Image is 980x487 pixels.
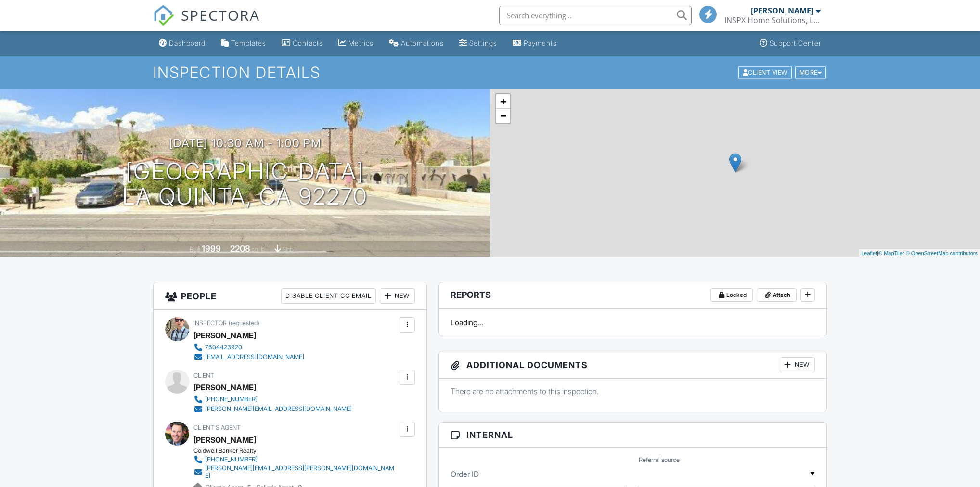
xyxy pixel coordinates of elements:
[181,5,260,25] span: SPECTORA
[859,249,980,257] div: |
[738,66,792,79] div: Client View
[439,351,826,379] h3: Additional Documents
[229,320,259,327] span: (requested)
[153,64,827,81] h1: Inspection Details
[193,433,256,447] a: [PERSON_NAME]
[524,39,557,47] div: Payments
[878,250,904,256] a: © MapTiler
[169,39,206,47] div: Dashboard
[193,328,256,343] div: [PERSON_NAME]
[756,35,825,52] a: Support Center
[380,288,415,304] div: New
[190,246,200,253] span: Built
[205,456,258,463] div: [PHONE_NUMBER]
[751,6,813,15] div: [PERSON_NAME]
[193,404,352,414] a: [PERSON_NAME][EMAIL_ADDRESS][DOMAIN_NAME]
[217,35,270,52] a: Templates
[499,6,692,25] input: Search everything...
[906,250,978,256] a: © OpenStreetMap contributors
[639,456,680,464] label: Referral source
[155,35,209,52] a: Dashboard
[496,94,510,109] a: Zoom in
[205,344,242,351] div: 7604423920
[193,380,256,395] div: [PERSON_NAME]
[154,282,426,310] h3: People
[193,464,397,480] a: [PERSON_NAME][EMAIL_ADDRESS][PERSON_NAME][DOMAIN_NAME]
[509,35,561,52] a: Payments
[385,35,448,52] a: Automations (Basic)
[193,395,352,404] a: [PHONE_NUMBER]
[252,246,265,253] span: sq. ft.
[193,447,405,455] div: Coldwell Banker Realty
[737,68,794,76] a: Client View
[439,423,826,448] h3: Internal
[193,372,214,379] span: Client
[169,137,322,150] h3: [DATE] 10:30 am - 1:00 pm
[205,353,304,361] div: [EMAIL_ADDRESS][DOMAIN_NAME]
[122,159,368,210] h1: [GEOGRAPHIC_DATA] La quinta, Ca 92270
[335,35,377,52] a: Metrics
[205,464,397,480] div: [PERSON_NAME][EMAIL_ADDRESS][PERSON_NAME][DOMAIN_NAME]
[795,66,826,79] div: More
[205,405,352,413] div: [PERSON_NAME][EMAIL_ADDRESS][DOMAIN_NAME]
[153,5,174,26] img: The Best Home Inspection Software - Spectora
[230,243,250,254] div: 2208
[202,243,221,254] div: 1999
[205,396,258,403] div: [PHONE_NUMBER]
[496,109,510,123] a: Zoom out
[770,39,821,47] div: Support Center
[193,352,304,362] a: [EMAIL_ADDRESS][DOMAIN_NAME]
[348,39,374,47] div: Metrics
[283,246,293,253] span: slab
[193,320,227,327] span: Inspector
[455,35,501,52] a: Settings
[278,35,327,52] a: Contacts
[231,39,266,47] div: Templates
[293,39,323,47] div: Contacts
[451,386,815,397] p: There are no attachments to this inspection.
[193,343,304,352] a: 7604423920
[724,15,821,25] div: INSPX Home Solutions, LLC
[193,455,397,464] a: [PHONE_NUMBER]
[780,357,815,372] div: New
[193,424,241,431] span: Client's Agent
[469,39,497,47] div: Settings
[861,250,877,256] a: Leaflet
[451,469,479,479] label: Order ID
[401,39,444,47] div: Automations
[153,13,260,33] a: SPECTORA
[281,288,376,304] div: Disable Client CC Email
